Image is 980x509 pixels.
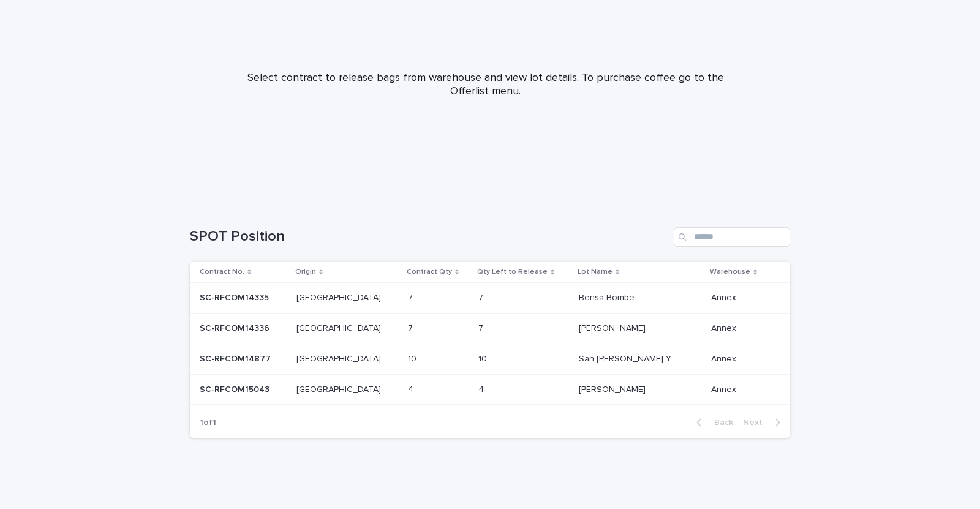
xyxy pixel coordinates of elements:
[579,321,648,334] p: [PERSON_NAME]
[190,344,790,374] tr: SC-RFCOM14877SC-RFCOM14877 [GEOGRAPHIC_DATA][GEOGRAPHIC_DATA] 1010 1010 San [PERSON_NAME] Yogondo...
[743,418,770,427] span: Next
[578,265,612,279] p: Lot Name
[408,321,415,334] p: 7
[200,382,272,395] p: SC-RFCOM15043
[579,352,684,364] p: San [PERSON_NAME] Yogondoy #4
[190,228,669,246] h1: SPOT Position
[478,382,486,395] p: 4
[687,417,738,428] button: Back
[738,417,790,428] button: Next
[295,265,316,279] p: Origin
[711,321,739,334] p: Annex
[200,265,244,279] p: Contract No.
[579,290,637,303] p: Bensa Bombe
[579,382,648,395] p: [PERSON_NAME]
[478,352,489,364] p: 10
[408,290,415,303] p: 7
[241,72,731,98] p: Select contract to release bags from warehouse and view lot details. To purchase coffee go to the...
[296,382,383,395] p: [GEOGRAPHIC_DATA]
[200,352,273,364] p: SC-RFCOM14877
[477,265,548,279] p: Qty Left to Release
[711,352,739,364] p: Annex
[478,290,486,303] p: 7
[190,313,790,344] tr: SC-RFCOM14336SC-RFCOM14336 [GEOGRAPHIC_DATA][GEOGRAPHIC_DATA] 77 77 [PERSON_NAME][PERSON_NAME] An...
[674,227,790,247] input: Search
[200,290,271,303] p: SC-RFCOM14335
[296,321,383,334] p: [GEOGRAPHIC_DATA]
[296,290,383,303] p: [GEOGRAPHIC_DATA]
[408,382,416,395] p: 4
[707,418,733,427] span: Back
[407,265,452,279] p: Contract Qty
[711,290,739,303] p: Annex
[711,382,739,395] p: Annex
[190,408,226,438] p: 1 of 1
[200,321,272,334] p: SC-RFCOM14336
[408,352,419,364] p: 10
[710,265,750,279] p: Warehouse
[296,352,383,364] p: [GEOGRAPHIC_DATA]
[190,374,790,405] tr: SC-RFCOM15043SC-RFCOM15043 [GEOGRAPHIC_DATA][GEOGRAPHIC_DATA] 44 44 [PERSON_NAME][PERSON_NAME] An...
[478,321,486,334] p: 7
[190,283,790,314] tr: SC-RFCOM14335SC-RFCOM14335 [GEOGRAPHIC_DATA][GEOGRAPHIC_DATA] 77 77 Bensa BombeBensa Bombe AnnexA...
